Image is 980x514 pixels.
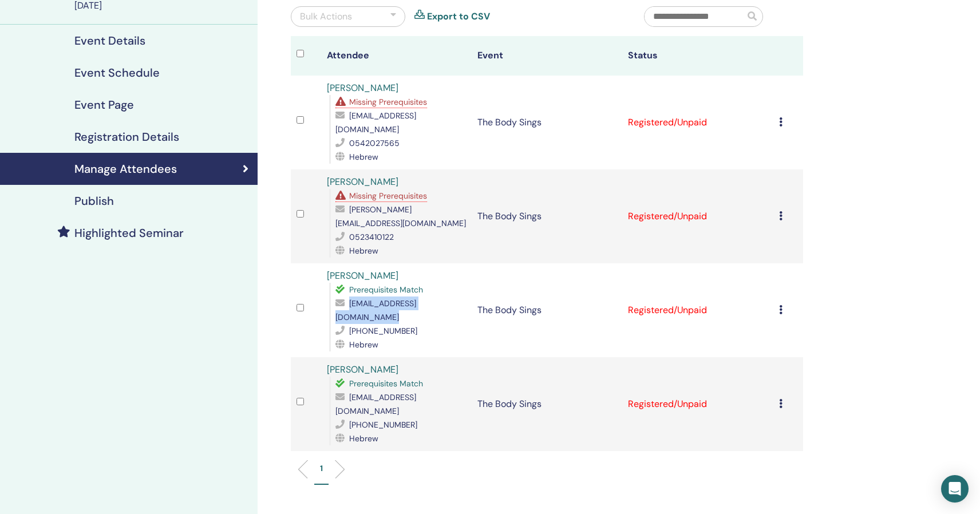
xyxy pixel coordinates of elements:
[335,204,466,228] span: [PERSON_NAME][EMAIL_ADDRESS][DOMAIN_NAME]
[349,97,427,107] span: Missing Prerequisites
[349,420,417,430] span: [PHONE_NUMBER]
[327,363,398,375] a: [PERSON_NAME]
[349,378,423,389] span: Prerequisites Match
[472,263,622,357] td: The Body Sings
[349,284,423,295] span: Prerequisites Match
[74,34,145,48] h4: Event Details
[349,152,378,162] span: Hebrew
[472,169,622,263] td: The Body Sings
[349,191,427,201] span: Missing Prerequisites
[335,110,416,135] span: [EMAIL_ADDRESS][DOMAIN_NAME]
[327,176,398,188] a: [PERSON_NAME]
[74,130,179,144] h4: Registration Details
[472,76,622,169] td: The Body Sings
[349,433,378,444] span: Hebrew
[349,326,417,336] span: [PHONE_NUMBER]
[335,298,416,322] span: [EMAIL_ADDRESS][DOMAIN_NAME]
[327,82,398,94] a: [PERSON_NAME]
[321,36,472,76] th: Attendee
[941,475,969,503] div: Open Intercom Messenger
[472,357,622,451] td: The Body Sings
[74,194,114,208] h4: Publish
[349,339,378,350] span: Hebrew
[349,246,378,256] span: Hebrew
[472,36,622,76] th: Event
[320,462,323,475] p: 1
[427,10,490,23] a: Export to CSV
[335,392,416,416] span: [EMAIL_ADDRESS][DOMAIN_NAME]
[300,10,352,23] div: Bulk Actions
[349,138,400,148] span: 0542027565
[74,66,160,80] h4: Event Schedule
[74,162,177,176] h4: Manage Attendees
[327,270,398,282] a: [PERSON_NAME]
[349,232,394,242] span: 0523410122
[74,98,134,112] h4: Event Page
[74,226,184,240] h4: Highlighted Seminar
[622,36,773,76] th: Status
